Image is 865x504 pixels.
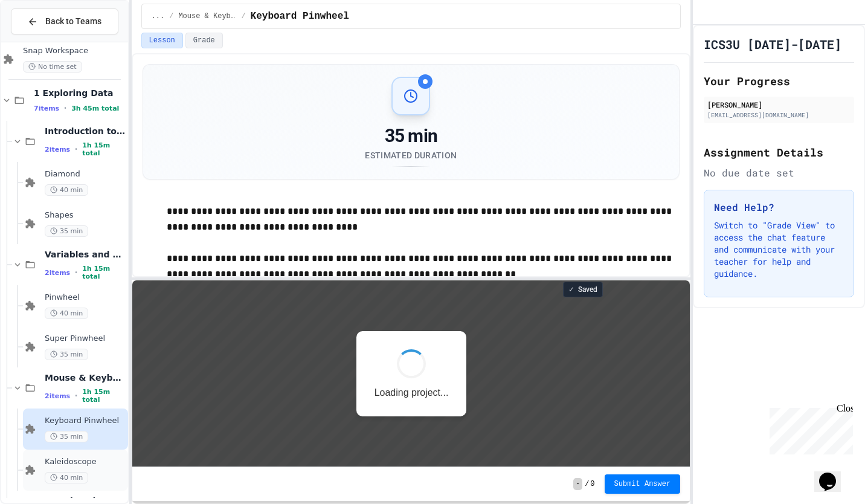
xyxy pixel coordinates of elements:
[590,479,594,489] span: 0
[141,33,183,48] button: Lesson
[45,126,126,137] span: Introduction to Snap
[45,372,126,383] span: Mouse & Keyboard
[23,46,126,56] span: Snap Workspace
[45,15,101,28] span: Back to Teams
[34,105,59,112] span: 7 items
[704,36,841,53] h1: ICS3U [DATE]-[DATE]
[45,210,126,221] span: Shapes
[75,144,77,154] span: •
[71,105,119,112] span: 3h 45m total
[814,456,853,492] iframe: chat widget
[45,225,88,237] span: 35 min
[169,11,173,21] span: /
[75,391,77,401] span: •
[82,141,125,157] span: 1h 15m total
[23,61,82,73] span: No time set
[585,479,589,489] span: /
[45,472,88,483] span: 40 min
[365,125,457,147] div: 35 min
[614,479,671,489] span: Submit Answer
[704,166,854,180] div: No due date set
[45,184,88,196] span: 40 min
[11,8,118,34] button: Back to Teams
[704,73,854,89] h2: Your Progress
[45,308,88,319] span: 40 min
[82,265,125,280] span: 1h 15m total
[45,392,70,400] span: 2 items
[241,11,245,21] span: /
[707,99,851,110] div: [PERSON_NAME]
[714,219,844,280] p: Switch to "Grade View" to access the chat feature and communicate with your teacher for help and ...
[45,349,88,360] span: 35 min
[64,103,66,113] span: •
[45,457,126,467] span: Kaleidoscope
[45,169,126,179] span: Diamond
[5,5,83,77] div: Chat with us now!Close
[45,146,70,153] span: 2 items
[185,33,223,48] button: Grade
[178,11,236,21] span: Mouse & Keyboard
[251,9,349,24] span: Keyboard Pinwheel
[45,334,126,344] span: Super Pinwheel
[75,268,77,277] span: •
[707,111,851,120] div: [EMAIL_ADDRESS][DOMAIN_NAME]
[132,280,690,467] iframe: Snap! Programming Environment
[34,88,126,99] span: 1 Exploring Data
[605,474,681,494] button: Submit Answer
[578,285,597,294] span: Saved
[45,249,126,260] span: Variables and Blocks
[704,144,854,161] h2: Assignment Details
[152,11,165,21] span: ...
[45,416,126,426] span: Keyboard Pinwheel
[45,292,126,303] span: Pinwheel
[365,149,457,161] div: Estimated Duration
[573,478,582,490] span: -
[45,269,70,277] span: 2 items
[765,403,853,454] iframe: chat widget
[568,285,574,294] span: ✓
[45,431,88,442] span: 35 min
[82,388,125,404] span: 1h 15m total
[714,200,844,215] h3: Need Help?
